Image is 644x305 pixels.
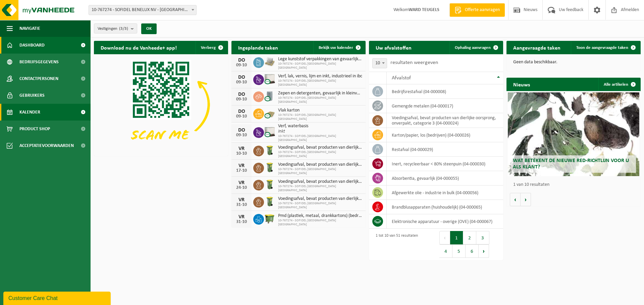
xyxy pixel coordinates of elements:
[387,142,503,157] td: restafval (04-000029)
[89,5,196,15] span: 10-767274 - SOFIDEL BENELUX NV - DUFFEL
[576,46,628,50] span: Toon de aangevraagde taken
[409,7,439,12] strong: WARD TEUGELS
[235,80,248,85] div: 09-10
[513,158,629,170] span: Wat betekent de nieuwe RED-richtlijn voor u als klant?
[19,54,59,70] span: Bedrijfsgegevens
[235,203,248,207] div: 31-10
[201,46,216,50] span: Verberg
[264,213,275,224] img: WB-1100-HPE-GN-50
[264,179,275,190] img: WB-0140-HPE-GN-50
[235,133,248,138] div: 09-10
[449,3,505,17] a: Offerte aanvragen
[278,79,362,87] span: 10-767274 - SOFIDEL [GEOGRAPHIC_DATA] [GEOGRAPHIC_DATA]
[387,84,503,99] td: bedrijfsrestafval (04-000008)
[479,244,489,258] button: Next
[94,54,228,155] img: Download de VHEPlus App
[235,97,248,102] div: 09-10
[510,193,521,206] button: Vorige
[235,214,248,220] div: VR
[387,99,503,113] td: gemengde metalen (04-000017)
[19,70,58,87] span: Contactpersonen
[19,37,45,54] span: Dashboard
[98,24,128,34] span: Vestigingen
[598,78,640,91] a: Alle artikelen
[387,157,503,171] td: inert, recycleerbaar < 80% steenpuin (04-000030)
[392,75,411,81] span: Afvalstof
[278,150,362,158] span: 10-767274 - SOFIDEL [GEOGRAPHIC_DATA] [GEOGRAPHIC_DATA]
[196,41,227,54] button: Verberg
[463,231,476,244] button: 2
[278,134,362,142] span: 10-767274 - SOFIDEL [GEOGRAPHIC_DATA] [GEOGRAPHIC_DATA]
[278,62,362,70] span: 10-767274 - SOFIDEL [GEOGRAPHIC_DATA] [GEOGRAPHIC_DATA]
[369,41,418,54] h2: Uw afvalstoffen
[387,171,503,185] td: absorbentia, gevaarlijk (04-000055)
[278,129,285,134] i: Inkt
[19,137,74,154] span: Acceptatievoorwaarden
[387,128,503,142] td: karton/papier, los (bedrijven) (04-000026)
[235,114,248,119] div: 09-10
[278,219,362,227] span: 10-767274 - SOFIDEL [GEOGRAPHIC_DATA] [GEOGRAPHIC_DATA]
[390,60,438,65] label: resultaten weergeven
[387,185,503,200] td: afgewerkte olie - industrie in bulk (04-000056)
[278,96,362,104] span: 10-767274 - SOFIDEL [GEOGRAPHIC_DATA] [GEOGRAPHIC_DATA]
[521,193,531,206] button: Volgende
[278,202,362,210] span: 10-767274 - SOFIDEL [GEOGRAPHIC_DATA] [GEOGRAPHIC_DATA]
[235,151,248,156] div: 10-10
[264,73,275,85] img: PB-IC-CU
[264,56,275,68] img: LP-PA-00000-WDN-11
[506,78,537,91] h2: Nieuws
[278,113,362,121] span: 10-767274 - SOFIDEL [GEOGRAPHIC_DATA] [GEOGRAPHIC_DATA]
[264,126,275,138] img: PB-IC-CU
[452,244,466,258] button: 5
[278,108,362,113] span: Vlak karton
[513,182,637,187] p: 1 van 10 resultaten
[449,41,502,54] a: Ophaling aanvragen
[508,92,639,176] a: Wat betekent de nieuwe RED-richtlijn voor u als klant?
[278,74,362,79] span: Verf, lak, vernis, lijm en inkt, industrieel in ibc
[278,184,362,193] span: 10-767274 - SOFIDEL [GEOGRAPHIC_DATA] [GEOGRAPHIC_DATA]
[235,92,248,97] div: DO
[235,75,248,80] div: DO
[264,196,275,207] img: WB-0140-HPE-GN-50
[278,124,362,129] span: Verf, waterbasis
[3,290,112,305] iframe: chat widget
[264,145,275,156] img: WB-0140-HPE-GN-50
[94,41,183,54] h2: Download nu de Vanheede+ app!
[387,113,503,128] td: voedingsafval, bevat producten van dierlijke oorsprong, onverpakt, categorie 3 (04-000024)
[278,145,362,150] span: Voedingsafval, bevat producten van dierlijke oorsprong, onverpakt, categorie 3
[278,179,362,184] span: Voedingsafval, bevat producten van dierlijke oorsprong, onverpakt, categorie 3
[235,63,248,68] div: 09-10
[372,58,387,68] span: 10
[235,185,248,190] div: 24-10
[89,5,197,15] span: 10-767274 - SOFIDEL BENELUX NV - DUFFEL
[235,180,248,185] div: VR
[235,109,248,114] div: DO
[264,162,275,173] img: WB-0140-HPE-GN-50
[231,41,285,54] h2: Ingeplande taken
[278,196,362,202] span: Voedingsafval, bevat producten van dierlijke oorsprong, onverpakt, categorie 3
[278,57,362,62] span: Lege kunststof verpakkingen van gevaarlijke stoffen
[506,41,567,54] h2: Aangevraagde taken
[19,87,45,104] span: Gebruikers
[387,200,503,214] td: brandblusapparaten (huishoudelijk) (04-000065)
[439,231,450,244] button: Previous
[476,231,489,244] button: 3
[264,90,275,102] img: LP-LD-00200-CU
[463,7,501,13] span: Offerte aanvragen
[19,20,40,37] span: Navigatie
[439,244,452,258] button: 4
[119,26,128,31] count: (3/3)
[19,104,40,121] span: Kalender
[372,230,418,258] div: 1 tot 10 van 51 resultaten
[373,59,387,68] span: 10
[19,121,50,137] span: Product Shop
[235,58,248,63] div: DO
[466,244,479,258] button: 6
[571,41,640,54] a: Toon de aangevraagde taken
[235,197,248,203] div: VR
[278,213,362,219] span: Pmd (plastiek, metaal, drankkartons) (bedrijven)
[450,231,463,244] button: 1
[235,168,248,173] div: 17-10
[513,60,634,65] p: Geen data beschikbaar.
